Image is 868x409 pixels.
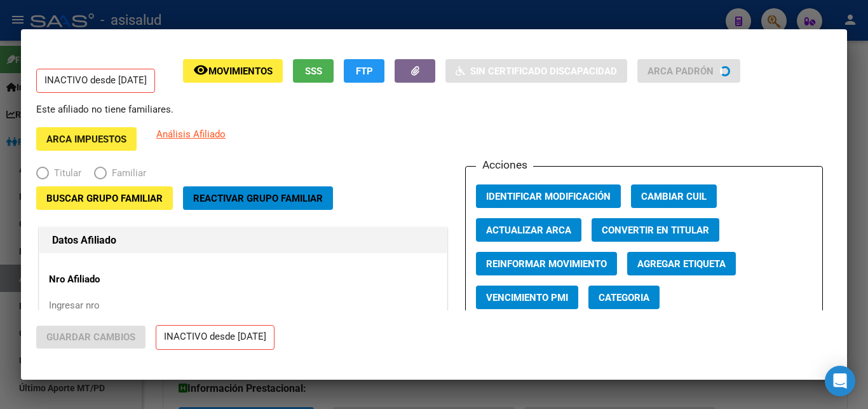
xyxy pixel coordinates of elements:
[445,59,627,83] button: Sin Certificado Discapacidad
[637,59,740,83] button: ARCA Padrón
[602,225,709,236] span: Convertir en Titular
[599,292,649,303] span: Categoria
[592,218,719,242] button: Convertir en Titular
[631,184,717,208] button: Cambiar CUIL
[486,225,571,236] span: Actualizar ARCA
[107,166,146,181] span: Familiar
[193,193,323,204] span: Reactivar Grupo Familiar
[36,69,155,94] p: INACTIVO desde [DATE]
[356,66,373,77] span: FTP
[476,286,578,309] button: Vencimiento PMI
[470,66,617,77] span: Sin Certificado Discapacidad
[641,191,707,202] span: Cambiar CUIL
[825,366,855,396] div: Open Intercom Messenger
[344,59,384,83] button: FTP
[46,331,135,343] span: Guardar Cambios
[36,102,173,117] p: Este afiliado no tiene familiares.
[208,66,273,77] span: Movimientos
[52,233,434,248] h1: Datos Afiliado
[183,59,283,83] button: Movimientos
[588,286,660,309] button: Categoria
[183,186,333,210] button: Reactivar Grupo Familiar
[305,66,322,77] span: SSS
[293,59,334,83] button: SSS
[36,127,137,151] button: ARCA Impuestos
[648,66,714,77] span: ARCA Padrón
[476,218,581,242] button: Actualizar ARCA
[46,193,163,204] span: Buscar Grupo Familiar
[486,258,607,270] span: Reinformar Movimiento
[36,326,146,349] button: Guardar Cambios
[476,184,621,208] button: Identificar Modificación
[637,258,726,270] span: Agregar Etiqueta
[627,252,736,275] button: Agregar Etiqueta
[49,166,81,181] span: Titular
[193,62,208,78] mat-icon: remove_red_eye
[36,186,173,210] button: Buscar Grupo Familiar
[49,272,165,287] p: Nro Afiliado
[46,134,126,145] span: ARCA Impuestos
[476,156,533,173] h3: Acciones
[156,325,275,350] p: INACTIVO desde [DATE]
[36,170,159,181] mat-radio-group: Elija una opción
[476,252,617,275] button: Reinformar Movimiento
[156,128,226,140] span: Análisis Afiliado
[486,191,611,202] span: Identificar Modificación
[486,292,568,303] span: Vencimiento PMI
